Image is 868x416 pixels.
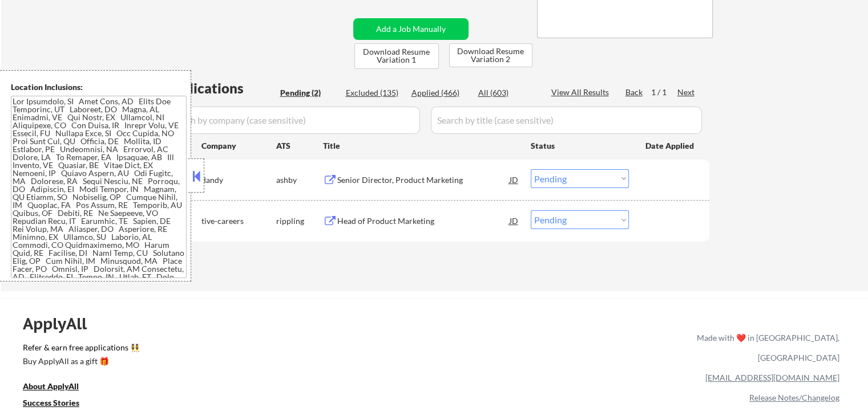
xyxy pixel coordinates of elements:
[201,215,276,227] div: tive-careers
[23,381,79,391] u: About ApplyAll
[276,174,323,186] div: ashby
[449,43,532,67] button: Download Resume Variation 2
[276,215,323,227] div: rippling
[431,107,702,134] input: Search by title (case sensitive)
[411,87,469,99] div: Applied (466)
[677,87,696,98] div: Next
[11,81,187,93] div: Location Inclusions:
[645,140,696,152] div: Date Applied
[508,210,520,231] div: JD
[705,373,839,382] a: [EMAIL_ADDRESS][DOMAIN_NAME]
[337,215,510,227] div: Head of Product Marketing
[531,135,629,156] div: Status
[23,397,95,411] a: Success Stories
[201,174,276,186] div: dandy
[276,140,323,152] div: ATS
[551,87,612,98] div: View All Results
[323,140,520,152] div: Title
[651,87,677,98] div: 1 / 1
[23,381,95,395] a: About ApplyAll
[23,356,137,370] a: Buy ApplyAll as a gift 🎁
[346,87,403,99] div: Excluded (135)
[478,87,535,99] div: All (603)
[23,344,458,356] a: Refer & earn free applications 👯‍♀️
[201,140,276,152] div: Company
[625,87,644,98] div: Back
[23,314,100,333] div: ApplyAll
[337,174,510,186] div: Senior Director, Product Marketing
[23,357,137,365] div: Buy ApplyAll as a gift 🎁
[354,43,439,69] button: Download Resume Variation 1
[23,398,79,407] u: Success Stories
[692,328,839,368] div: Made with ❤️ in [GEOGRAPHIC_DATA], [GEOGRAPHIC_DATA]
[163,81,276,95] div: Applications
[749,393,839,402] a: Release Notes/Changelog
[353,18,469,40] button: Add a Job Manually
[508,169,520,190] div: JD
[280,87,337,99] div: Pending (2)
[163,107,420,134] input: Search by company (case sensitive)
